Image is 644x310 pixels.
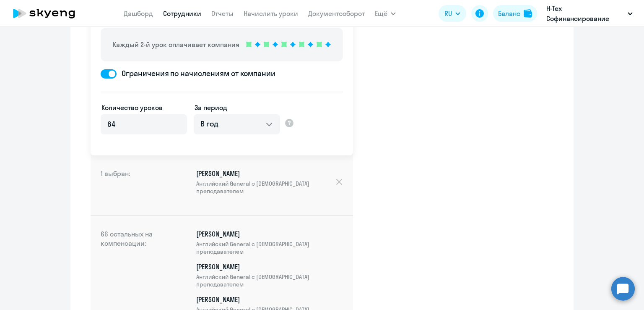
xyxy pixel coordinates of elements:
[498,8,520,18] div: Баланс
[196,240,343,255] span: Английский General с [DEMOGRAPHIC_DATA] преподавателем
[546,3,624,24] p: Н-Тех Софинансирование новый, УК НАВИКОН, ООО
[101,102,163,113] label: Количество уроков
[542,3,637,24] button: Н-Тех Софинансирование новый, УК НАВИКОН, ООО
[113,39,239,50] p: Каждый 2-й урок оплачивает компания
[244,9,298,18] a: Начислить уроки
[196,169,335,195] p: [PERSON_NAME]
[211,9,234,18] a: Отчеты
[196,262,343,288] p: [PERSON_NAME]
[117,68,275,79] span: Ограничения по начислениям от компании
[101,169,168,202] h4: 1 выбран:
[375,5,396,22] button: Ещё
[163,9,201,18] a: Сотрудники
[375,8,387,18] span: Ещё
[196,229,343,255] p: [PERSON_NAME]
[195,102,227,113] label: За период
[444,8,452,18] span: RU
[524,9,532,18] img: balance
[196,180,335,195] span: Английский General с [DEMOGRAPHIC_DATA] преподавателем
[196,273,343,288] span: Английский General с [DEMOGRAPHIC_DATA] преподавателем
[124,9,153,18] a: Дашборд
[493,5,537,22] button: Балансbalance
[308,9,365,18] a: Документооборот
[439,5,466,22] button: RU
